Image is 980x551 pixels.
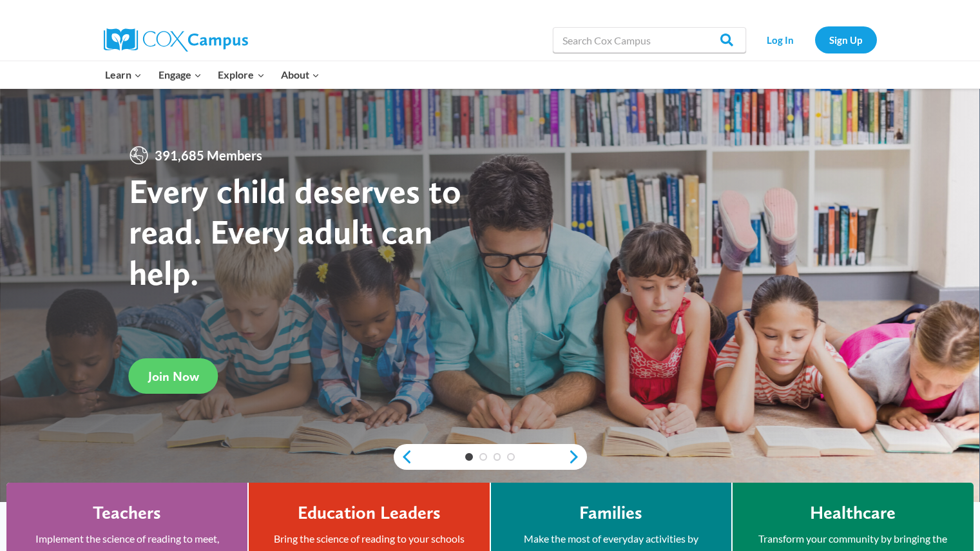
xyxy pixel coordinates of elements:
span: Explore [218,66,264,83]
a: 1 [465,453,473,461]
span: Join Now [148,369,199,384]
span: Learn [105,66,142,83]
h4: Education Leaders [298,502,441,524]
a: previous [394,449,413,465]
div: content slider buttons [394,444,587,470]
a: next [568,449,587,465]
a: 3 [494,453,501,461]
span: 391,685 Members [149,145,267,166]
a: 4 [507,453,515,461]
input: Search Cox Campus [553,27,746,53]
h4: Healthcare [810,502,896,524]
a: Log In [753,26,809,53]
span: About [281,66,320,83]
a: Sign Up [815,26,877,53]
nav: Primary Navigation [97,61,328,88]
nav: Secondary Navigation [753,26,877,53]
a: Join Now [129,358,218,394]
strong: Every child deserves to read. Every adult can help. [129,170,461,293]
span: Engage [159,66,202,83]
h4: Teachers [93,502,161,524]
a: 2 [479,453,487,461]
img: Cox Campus [104,28,248,52]
h4: Families [579,502,642,524]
